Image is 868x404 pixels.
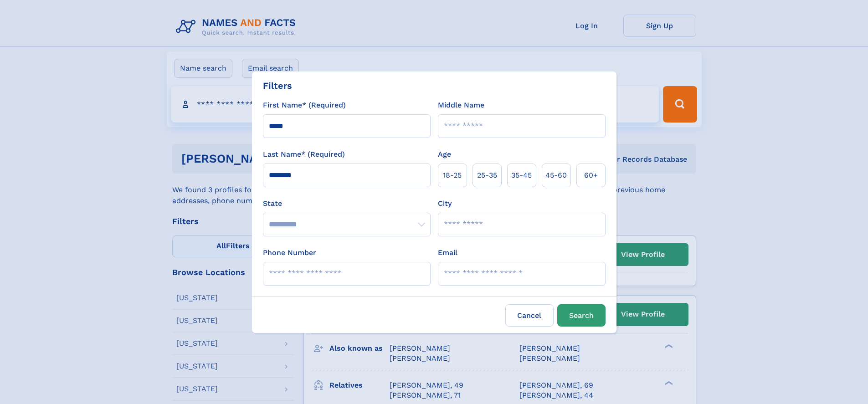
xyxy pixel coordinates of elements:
label: Phone Number [263,247,316,258]
label: Middle Name [438,100,484,111]
label: State [263,198,431,209]
span: 25‑35 [477,170,497,181]
label: Age [438,149,451,160]
div: Filters [263,79,292,92]
label: City [438,198,452,209]
span: 60+ [584,170,598,181]
label: First Name* (Required) [263,100,346,111]
span: 45‑60 [545,170,567,181]
span: 18‑25 [443,170,462,181]
label: Last Name* (Required) [263,149,345,160]
button: Search [557,304,606,327]
label: Cancel [505,304,554,327]
span: 35‑45 [511,170,532,181]
label: Email [438,247,457,258]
